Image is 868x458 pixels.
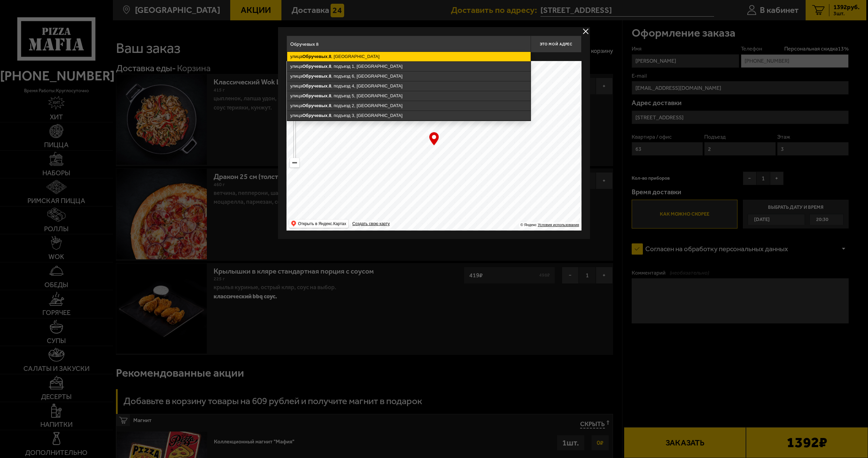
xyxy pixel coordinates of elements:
ymaps: Обручевых [302,64,328,69]
ymaps: улица , , подъезд 1, [GEOGRAPHIC_DATA] [287,62,531,71]
a: Условия использования [538,223,579,227]
button: Это мой адрес [531,36,581,53]
span: Это мой адрес [540,42,572,46]
ymaps: улица , , [GEOGRAPHIC_DATA] [287,52,531,61]
input: Введите адрес доставки [287,36,531,53]
a: Создать свою карту [351,221,391,226]
ymaps: 8 [329,74,331,79]
ymaps: Обручевых [302,54,328,59]
ymaps: Обручевых [302,83,328,88]
ymaps: 8 [329,113,331,118]
ymaps: Обручевых [302,74,328,79]
ymaps: Обручевых [302,93,328,98]
ymaps: 8 [329,83,331,88]
ymaps: 8 [329,103,331,108]
ymaps: 8 [329,64,331,69]
ymaps: 8 [329,54,331,59]
ymaps: Открыть в Яндекс.Картах [289,220,348,228]
ymaps: улица , , подъезд 5, [GEOGRAPHIC_DATA] [287,91,531,101]
ymaps: © Яндекс [520,223,537,227]
ymaps: Обручевых [302,103,328,108]
ymaps: улица , , подъезд 6, [GEOGRAPHIC_DATA] [287,72,531,81]
ymaps: улица , , подъезд 3, [GEOGRAPHIC_DATA] [287,111,531,120]
ymaps: Открыть в Яндекс.Картах [298,220,346,228]
ymaps: улица , , подъезд 4, [GEOGRAPHIC_DATA] [287,81,531,91]
ymaps: улица , , подъезд 2, [GEOGRAPHIC_DATA] [287,101,531,111]
ymaps: Обручевых [302,113,328,118]
p: Укажите дом на карте или в поле ввода [287,54,382,60]
button: delivery type [581,27,590,36]
ymaps: 8 [329,93,331,98]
